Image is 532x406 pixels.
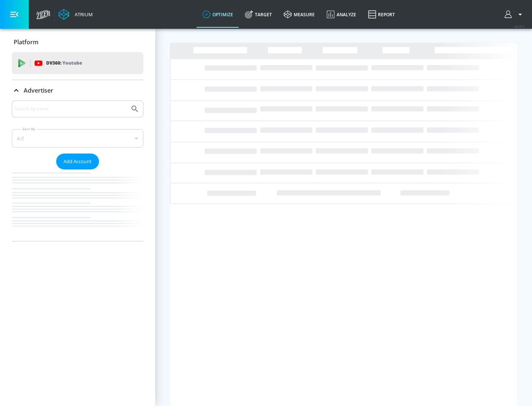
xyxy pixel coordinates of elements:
[56,154,99,169] button: Add Account
[64,157,92,166] span: Add Account
[15,104,127,114] input: Search by name
[12,32,143,52] div: Platform
[12,80,143,101] div: Advertiser
[321,1,362,28] a: Analyze
[14,38,38,46] p: Platform
[12,169,143,241] nav: list of Advertiser
[362,1,401,28] a: Report
[197,1,239,28] a: optimize
[239,1,278,28] a: Target
[12,52,143,74] div: DV360: Youtube
[72,11,93,18] div: Atrium
[46,59,82,67] p: DV360:
[24,86,53,94] p: Advertiser
[12,129,143,148] div: A-Z
[58,9,93,20] a: Atrium
[62,59,82,67] p: Youtube
[12,100,143,241] div: Advertiser
[278,1,321,28] a: measure
[21,127,37,131] label: Sort By
[514,24,525,28] span: v 4.25.2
